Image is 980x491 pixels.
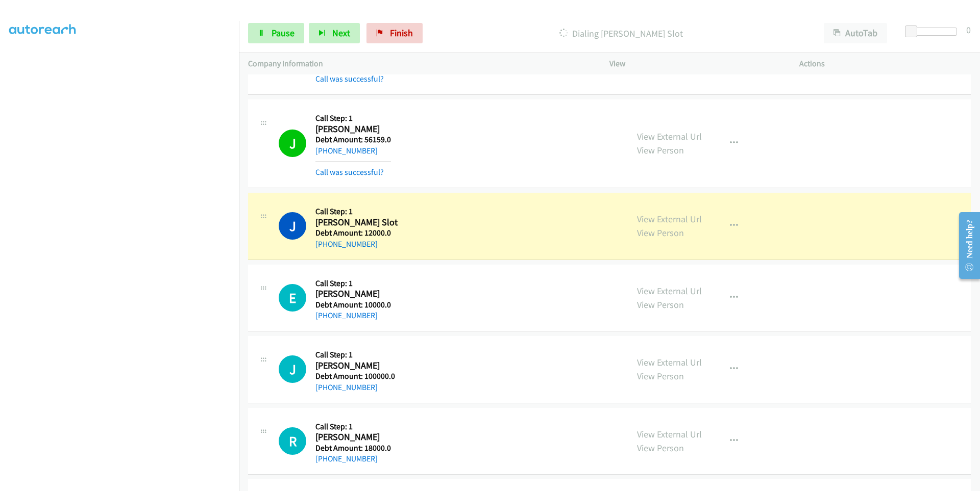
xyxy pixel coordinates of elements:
h2: [PERSON_NAME] [315,431,391,443]
h2: [PERSON_NAME] Slot [315,217,398,228]
a: Call was successful? [315,167,384,177]
h1: R [279,427,306,455]
h2: [PERSON_NAME] [315,360,395,372]
p: Dialing [PERSON_NAME] Slot [436,27,805,40]
h5: Call Step: 1 [315,278,391,289]
div: 0 [966,23,971,37]
a: View External Url [637,428,702,440]
div: The call is yet to be attempted [279,355,306,383]
a: View Person [637,144,684,156]
h5: Call Step: 1 [315,350,395,360]
a: View External Url [637,213,702,225]
div: The call is yet to be attempted [279,427,306,455]
h5: Call Step: 1 [315,113,391,123]
h5: Call Step: 1 [315,422,391,432]
a: Pause [248,23,304,43]
h1: J [279,355,306,383]
span: Finish [390,27,413,39]
a: [PHONE_NUMBER] [315,146,378,156]
a: View Person [637,227,684,239]
iframe: Resource Center [950,205,980,286]
a: [PHONE_NUMBER] [315,454,378,463]
h5: Call Step: 1 [315,206,398,217]
a: View External Url [637,131,702,142]
span: Next [332,27,350,39]
p: Actions [799,58,971,70]
p: View [609,58,781,70]
a: Finish [366,23,423,43]
a: Call was successful? [315,74,384,84]
iframe: Dialpad [9,5,239,489]
h2: [PERSON_NAME] [315,123,391,135]
h1: J [279,212,306,240]
h1: J [279,130,306,157]
a: [PHONE_NUMBER] [315,239,378,249]
h5: Debt Amount: 56159.0 [315,135,391,145]
a: View External Url [637,356,702,368]
div: Delay between calls (in seconds) [910,28,957,36]
a: [PHONE_NUMBER] [315,382,378,392]
h1: E [279,284,306,312]
a: [PHONE_NUMBER] [315,311,378,320]
button: AutoTab [824,23,887,43]
h5: Debt Amount: 12000.0 [315,228,398,238]
div: The call is yet to be attempted [279,284,306,312]
h5: Debt Amount: 100000.0 [315,371,395,381]
h5: Debt Amount: 18000.0 [315,443,391,453]
span: Pause [272,27,295,39]
h5: Debt Amount: 10000.0 [315,300,391,310]
a: View Person [637,442,684,454]
a: View Person [637,370,684,382]
button: Next [309,23,360,43]
a: View External Url [637,285,702,297]
p: Company Information [248,58,591,70]
a: View Person [637,299,684,311]
h2: [PERSON_NAME] [315,288,391,300]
